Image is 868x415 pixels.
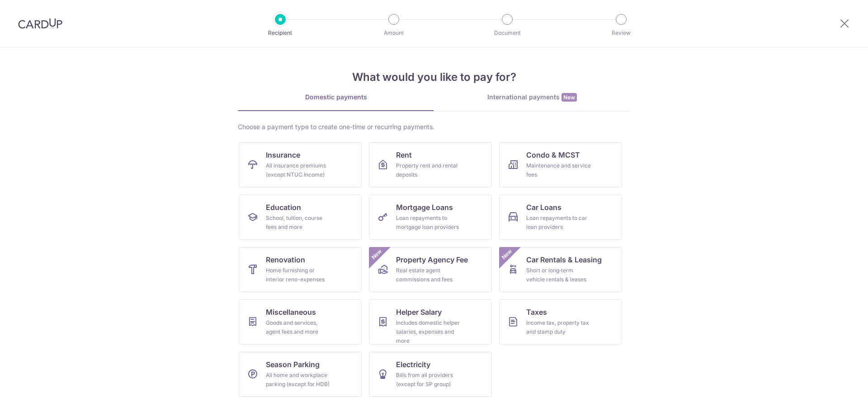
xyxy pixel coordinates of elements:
[266,149,300,160] span: Insurance
[396,371,461,389] div: Bills from all providers (except for SP group)
[526,254,602,265] span: Car Rentals & Leasing
[266,371,331,389] div: All home and workplace parking (except for HDB)
[239,195,362,240] a: EducationSchool, tuition, course fees and more
[499,195,622,240] a: Car LoansLoan repayments to car loan providers
[434,93,630,102] div: International payments
[396,307,442,317] span: Helper Salary
[369,299,492,345] a: Helper SalaryIncludes domestic helper salaries, expenses and more
[369,142,492,187] a: RentProperty rent and rental deposits
[266,318,331,336] div: Goods and services, agent fees and more
[360,28,427,37] p: Amount
[18,18,62,29] img: CardUp
[239,352,362,397] a: Season ParkingAll home and workplace parking (except for HDB)
[396,202,453,213] span: Mortgage Loans
[526,307,547,317] span: Taxes
[266,214,331,232] div: School, tuition, course fees and more
[499,247,622,292] a: Car Rentals & LeasingShort or long‑term vehicle rentals & leasesNew
[239,142,362,187] a: InsuranceAll insurance premiums (except NTUC Income)
[239,247,362,292] a: RenovationHome furnishing or interior reno-expenses
[561,93,577,102] span: New
[499,299,622,345] a: TaxesIncome tax, property tax and stamp duty
[396,254,468,265] span: Property Agency Fee
[396,318,461,345] div: Includes domestic helper salaries, expenses and more
[396,214,461,232] div: Loan repayments to mortgage loan providers
[526,202,561,213] span: Car Loans
[238,69,630,85] h4: What would you like to pay for?
[239,299,362,345] a: MiscellaneousGoods and services, agent fees and more
[526,318,591,336] div: Income tax, property tax and stamp duty
[500,247,514,262] span: New
[396,266,461,284] div: Real estate agent commissions and fees
[266,254,305,265] span: Renovation
[526,161,591,179] div: Maintenance and service fees
[266,266,331,284] div: Home furnishing or interior reno-expenses
[369,247,384,262] span: New
[369,352,492,397] a: ElectricityBills from all providers (except for SP group)
[238,93,434,102] div: Domestic payments
[396,149,412,160] span: Rent
[396,359,430,370] span: Electricity
[266,202,301,213] span: Education
[369,247,492,292] a: Property Agency FeeReal estate agent commissions and feesNew
[588,28,655,37] p: Review
[474,28,541,37] p: Document
[526,266,591,284] div: Short or long‑term vehicle rentals & leases
[238,122,630,131] div: Choose a payment type to create one-time or recurring payments.
[526,149,580,160] span: Condo & MCST
[266,161,331,179] div: All insurance premiums (except NTUC Income)
[266,307,316,317] span: Miscellaneous
[266,359,320,370] span: Season Parking
[526,214,591,232] div: Loan repayments to car loan providers
[369,195,492,240] a: Mortgage LoansLoan repayments to mortgage loan providers
[247,28,314,37] p: Recipient
[396,161,461,179] div: Property rent and rental deposits
[499,142,622,187] a: Condo & MCSTMaintenance and service fees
